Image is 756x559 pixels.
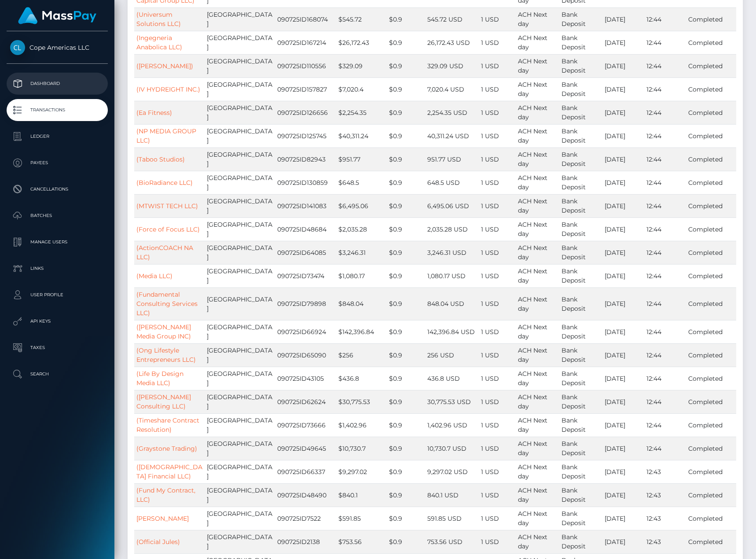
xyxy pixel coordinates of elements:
td: [GEOGRAPHIC_DATA] [205,101,275,124]
td: 1 USD [479,390,516,413]
td: Bank Deposit [559,483,603,507]
td: $0.9 [387,437,425,460]
td: 090725ID7522 [275,507,336,530]
td: $840.1 [336,483,387,507]
td: 1 USD [479,124,516,147]
td: Completed [686,507,736,530]
td: [DATE] [602,437,644,460]
a: Ledger [7,125,108,147]
td: 1 USD [479,343,516,367]
a: (Ea Fitness) [136,109,172,117]
a: (IV HYDREIGHT INC.) [136,85,200,93]
td: $545.72 [336,7,387,31]
td: 090725ID66924 [275,320,336,343]
td: [DATE] [602,147,644,171]
span: ACH Next day [518,533,547,550]
td: [DATE] [602,287,644,320]
p: Taxes [10,341,104,354]
td: Completed [686,77,736,101]
td: 7,020.4 USD [425,77,479,101]
td: 090725ID79898 [275,287,336,320]
td: $1,080.17 [336,264,387,287]
td: $0.9 [387,483,425,507]
td: 12:44 [644,264,686,287]
p: Search [10,368,104,381]
td: $0.9 [387,343,425,367]
td: $26,172.43 [336,31,387,54]
td: [GEOGRAPHIC_DATA] [205,171,275,194]
td: [DATE] [602,54,644,77]
td: Bank Deposit [559,460,603,483]
td: Completed [686,124,736,147]
td: 12:44 [644,437,686,460]
td: 090725ID157827 [275,77,336,101]
a: Dashboard [7,73,108,95]
td: [DATE] [602,101,644,124]
td: $40,311.24 [336,124,387,147]
td: [GEOGRAPHIC_DATA] [205,7,275,31]
td: 090725ID110556 [275,54,336,77]
td: $648.5 [336,171,387,194]
p: API Keys [10,315,104,328]
td: [GEOGRAPHIC_DATA] [205,194,275,217]
td: $1,402.96 [336,413,387,437]
td: $0.9 [387,194,425,217]
td: 090725ID48684 [275,217,336,241]
td: 256 USD [425,343,479,367]
a: ([PERSON_NAME]) [136,62,193,70]
td: [DATE] [602,390,644,413]
a: (BioRadiance LLC) [136,179,193,187]
td: $848.04 [336,287,387,320]
td: $10,730.7 [336,437,387,460]
td: 1 USD [479,264,516,287]
td: Bank Deposit [559,7,603,31]
a: (Timeshare Contract Resolution) [136,416,199,434]
a: Manage Users [7,231,108,253]
a: User Profile [7,284,108,306]
td: 12:44 [644,287,686,320]
td: 1 USD [479,507,516,530]
span: ACH Next day [518,463,547,480]
td: [GEOGRAPHIC_DATA] [205,147,275,171]
td: 436.8 USD [425,367,479,390]
span: ACH Next day [518,440,547,457]
td: 6,495.06 USD [425,194,479,217]
td: 1 USD [479,367,516,390]
span: ACH Next day [518,127,547,144]
td: [GEOGRAPHIC_DATA] [205,507,275,530]
td: 12:44 [644,194,686,217]
span: ACH Next day [518,57,547,74]
td: Bank Deposit [559,343,603,367]
td: 848.04 USD [425,287,479,320]
td: 12:44 [644,124,686,147]
td: 090725ID73666 [275,413,336,437]
td: $0.9 [387,124,425,147]
td: [DATE] [602,124,644,147]
span: ACH Next day [518,416,547,434]
a: (Life By Design Media LLC) [136,370,183,387]
td: 30,775.53 USD [425,390,479,413]
td: Completed [686,147,736,171]
td: Completed [686,241,736,264]
td: $2,035.28 [336,217,387,241]
td: 090725ID126656 [275,101,336,124]
td: 090725ID62624 [275,390,336,413]
span: ACH Next day [518,174,547,191]
td: [GEOGRAPHIC_DATA] [205,367,275,390]
td: 545.72 USD [425,7,479,31]
a: ([PERSON_NAME] Media Group INC) [136,323,191,340]
td: 12:44 [644,147,686,171]
span: ACH Next day [518,34,547,51]
td: [DATE] [602,413,644,437]
td: Bank Deposit [559,77,603,101]
td: [GEOGRAPHIC_DATA] [205,460,275,483]
a: (NP MEDIA GROUP LLC) [136,127,196,144]
span: ACH Next day [518,81,547,98]
td: $0.9 [387,7,425,31]
td: Bank Deposit [559,437,603,460]
a: Transactions [7,99,108,121]
td: $0.9 [387,460,425,483]
a: Batches [7,205,108,227]
td: Completed [686,171,736,194]
a: (Official Jules) [136,538,180,546]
